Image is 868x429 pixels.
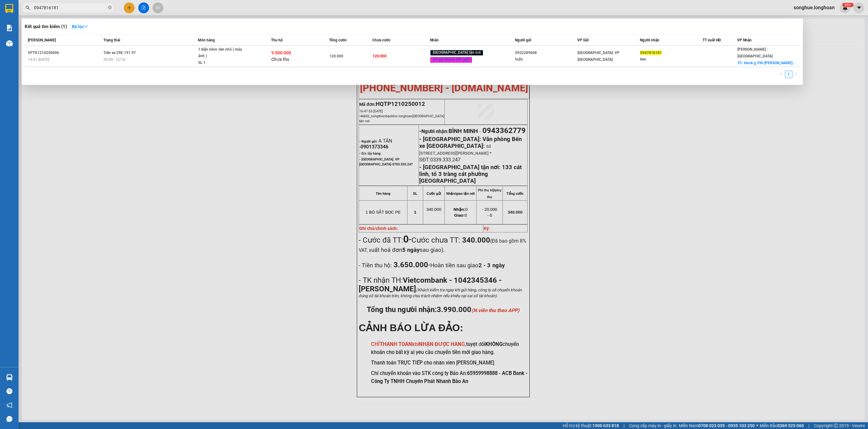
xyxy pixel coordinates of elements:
[794,72,798,76] span: right
[271,50,291,55] span: 9.500.000
[737,47,773,58] span: [PERSON_NAME] : [GEOGRAPHIC_DATA]
[198,38,215,42] span: Món hàng
[25,23,67,30] h3: Kết quả tìm kiếm ( 1 )
[103,51,136,55] span: Trên xe 29E-191.97
[198,46,244,60] div: 1 kiện nilon đen nhỏ ( máy ảnh )
[6,402,12,408] span: notification
[779,72,783,76] span: left
[6,40,13,47] img: warehouse-icon
[67,22,93,31] button: Bộ lọcdown
[26,6,30,10] span: search
[430,50,483,56] span: [GEOGRAPHIC_DATA] tận nơi
[28,50,102,56] div: VPTX1210250006
[108,5,112,11] span: close-circle
[640,38,659,42] span: Người nhận
[778,71,785,78] button: left
[103,57,125,62] span: 20:00 - 12/10
[84,24,88,29] span: down
[271,38,283,42] span: Thu hộ
[578,51,620,62] span: [GEOGRAPHIC_DATA]: VP [GEOGRAPHIC_DATA]
[703,38,721,42] span: TT xuất HĐ
[737,38,752,42] span: VP Nhận
[515,38,531,42] span: Người gửi
[373,54,386,58] span: 120.000
[785,71,792,78] a: 1
[108,6,112,9] span: close-circle
[103,38,120,42] span: Trạng thái
[515,56,577,63] div: tuấn
[778,71,785,78] li: Previous Page
[515,50,577,56] div: 0922289608
[792,71,800,78] li: Next Page
[28,38,56,42] span: [PERSON_NAME]
[792,71,800,78] button: right
[329,54,343,58] span: 120.000
[640,56,702,63] div: ken
[34,4,107,11] input: Tìm tên, số ĐT hoặc mã đơn
[6,374,13,381] img: warehouse-icon
[72,24,88,29] strong: Bộ lọc
[430,57,472,63] span: Đã gọi khách (VP gửi)
[6,416,12,422] span: message
[785,71,792,78] li: 1
[430,38,439,42] span: Nhãn
[198,60,244,66] div: SL: 1
[28,57,49,62] span: 14:41 [DATE]
[6,25,13,31] img: solution-icon
[737,61,795,65] span: TC: block g 39b [PERSON_NAME]...
[6,388,12,394] span: question-circle
[577,38,589,42] span: VP Gửi
[5,4,13,13] img: logo-vxr
[271,57,289,62] span: Chưa thu
[640,51,662,55] span: 0947816181
[329,38,347,42] span: Tổng cước
[372,38,390,42] span: Chưa cước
